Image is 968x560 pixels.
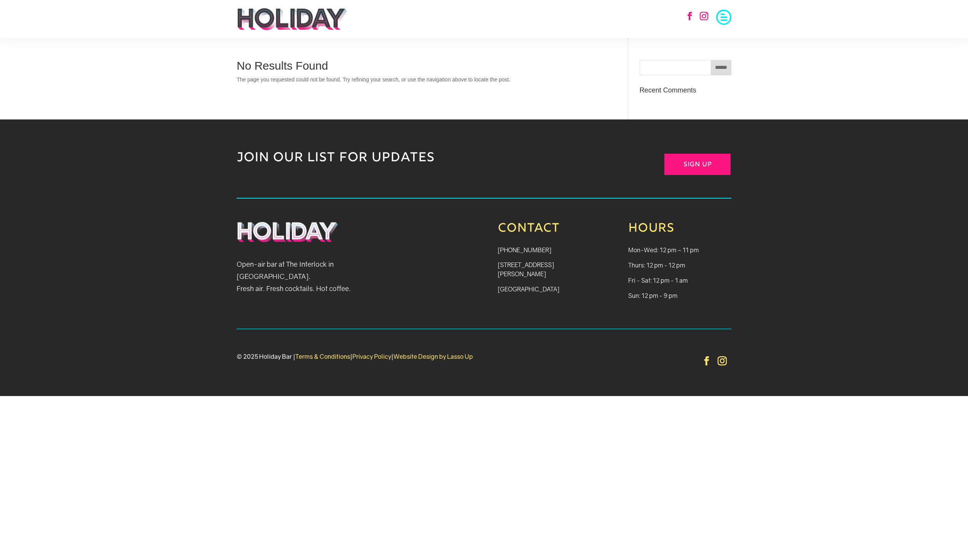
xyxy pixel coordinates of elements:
a: Sign Up [664,154,731,175]
h3: Contact [498,221,601,240]
a: [PHONE_NUMBER] [498,246,551,254]
a: Website Design by Lasso Up [393,353,473,360]
a: Follow on Facebook [681,8,698,24]
a: Privacy Policy [352,353,391,360]
p: The page you requested could not be found. Try refining your search, or use the navigation above ... [237,75,601,84]
a: [STREET_ADDRESS][PERSON_NAME] [498,261,554,278]
h3: Hours [628,221,731,240]
p: Thurs: 12 pm - 12 pm [628,261,731,276]
a: Holiday [237,237,338,243]
a: Follow on Instagram [713,352,731,370]
a: Terms & Conditions [295,353,350,360]
img: holiday-logo-black [237,8,347,30]
a: Follow on Facebook [697,352,716,370]
p: Mon-Wed: 12 pm – 11 pm [628,245,731,261]
div: © 2025 Holiday Bar | | | [237,352,601,361]
img: Holiday [237,221,338,242]
p: Sun: 12 pm - 9 pm [628,291,731,300]
a: [GEOGRAPHIC_DATA] [498,285,559,293]
h4: Recent Comments [640,87,731,97]
p: JOIN OUR LIST FOR UPDATES [237,150,627,167]
a: Follow on Instagram [696,8,712,24]
h1: No Results Found [237,60,601,75]
p: Fri - Sat: 12 pm - 1 am [628,276,731,291]
p: Open-air bar at The Interlock in [GEOGRAPHIC_DATA]. Fresh air. Fresh cocktails. Hot coffee. [237,258,408,295]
